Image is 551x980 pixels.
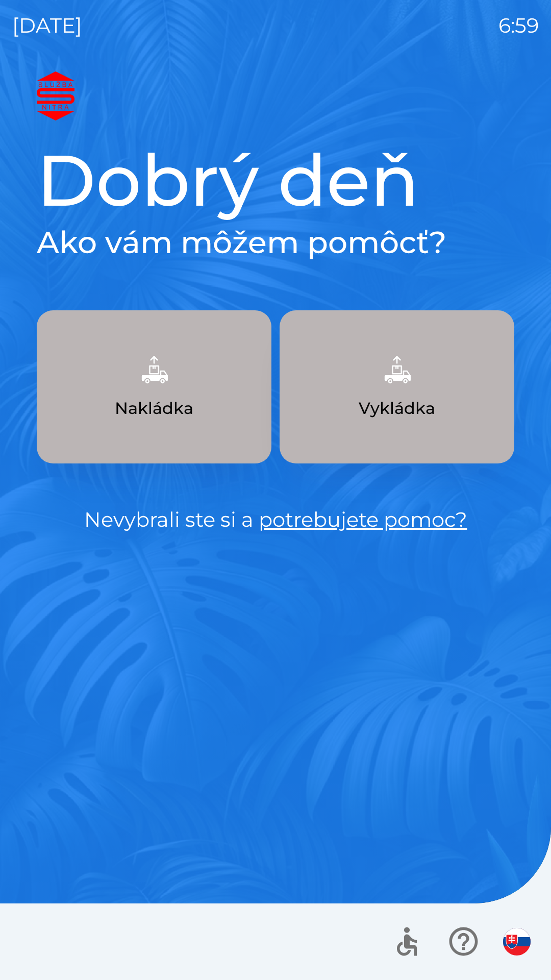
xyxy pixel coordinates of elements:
img: 6e47bb1a-0e3d-42fb-b293-4c1d94981b35.png [374,347,419,392]
a: potrebujete pomoc? [259,507,467,532]
img: sk flag [503,928,531,955]
p: Vykládka [359,396,435,421]
img: Logo [37,71,514,120]
h2: Ako vám môžem pomôcť? [37,224,514,261]
button: Nakládka [37,310,271,463]
p: 6:59 [498,10,539,41]
img: 9957f61b-5a77-4cda-b04a-829d24c9f37e.png [132,347,177,392]
p: Nevybrali ste si a [37,504,514,535]
button: Vykládka [280,310,514,463]
h1: Dobrý deň [37,137,514,224]
p: [DATE] [12,10,82,41]
p: Nakládka [115,396,193,421]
